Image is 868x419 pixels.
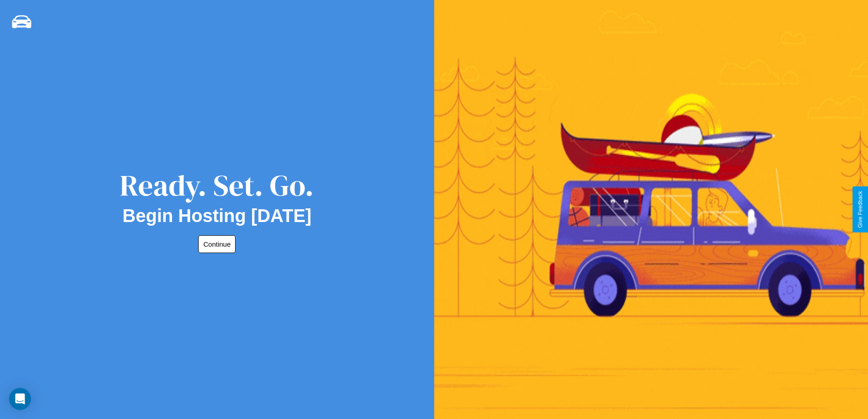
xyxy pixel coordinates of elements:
h2: Begin Hosting [DATE] [123,206,312,226]
div: Give Feedback [857,191,863,228]
div: Ready. Set. Go. [120,165,314,206]
div: Open Intercom Messenger [9,388,31,410]
button: Continue [198,235,236,253]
